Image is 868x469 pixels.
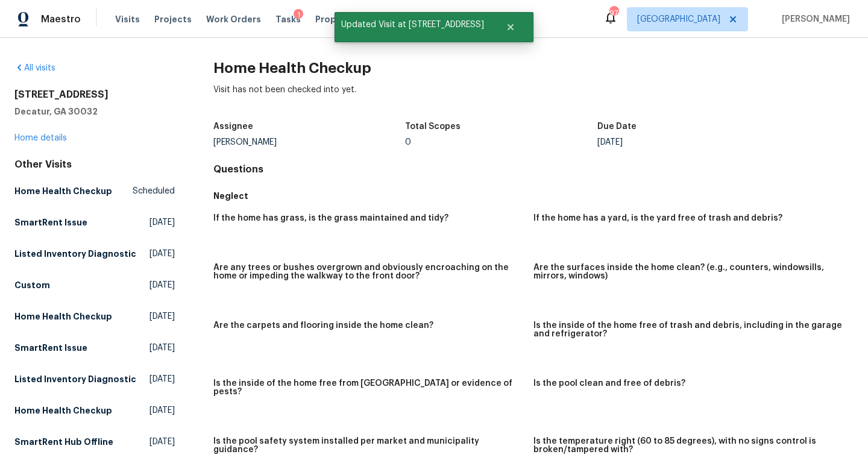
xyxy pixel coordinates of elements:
[149,436,175,448] span: [DATE]
[149,279,175,291] span: [DATE]
[14,216,87,228] h5: SmartRent Issue
[149,310,175,323] span: [DATE]
[14,89,175,101] h2: [STREET_ADDRESS]
[14,243,175,265] a: Listed Inventory Diagnostic[DATE]
[777,13,850,25] span: [PERSON_NAME]
[14,185,112,197] h5: Home Health Checkup
[14,180,175,202] a: Home Health CheckupScheduled
[14,212,175,233] a: SmartRent Issue[DATE]
[315,13,362,25] span: Properties
[14,248,136,260] h5: Listed Inventory Diagnostic
[533,214,782,222] h5: If the home has a yard, is the yard free of trash and debris?
[213,190,854,202] h5: Neglect
[14,404,112,417] h5: Home Health Checkup
[206,13,261,25] span: Work Orders
[149,248,175,260] span: [DATE]
[597,138,790,146] div: [DATE]
[14,400,175,421] a: Home Health Checkup[DATE]
[115,13,140,25] span: Visits
[14,306,175,327] a: Home Health Checkup[DATE]
[491,15,530,39] button: Close
[213,122,253,131] h5: Assignee
[14,105,175,118] h5: Decatur, GA 30032
[149,404,175,417] span: [DATE]
[213,263,524,280] h5: Are any trees or bushes overgrown and obviously encroaching on the home or impeding the walkway t...
[213,214,448,222] h5: If the home has grass, is the grass maintained and tidy?
[533,263,844,280] h5: Are the surfaces inside the home clean? (e.g., counters, windowsills, mirrors, windows)
[597,122,637,131] h5: Due Date
[14,274,175,296] a: Custom[DATE]
[14,337,175,359] a: SmartRent Issue[DATE]
[14,134,67,142] a: Home details
[213,138,406,146] div: [PERSON_NAME]
[405,122,461,131] h5: Total Scopes
[14,159,175,171] div: Other Visits
[14,279,50,291] h5: Custom
[14,436,113,448] h5: SmartRent Hub Offline
[133,185,175,197] span: Scheduled
[14,64,55,72] a: All visits
[14,368,175,390] a: Listed Inventory Diagnostic[DATE]
[294,9,303,21] div: 1
[275,15,301,24] span: Tasks
[14,373,136,385] h5: Listed Inventory Diagnostic
[14,310,112,323] h5: Home Health Checkup
[609,7,618,19] div: 97
[213,84,854,115] div: Visit has not been checked into yet.
[149,342,175,354] span: [DATE]
[533,437,844,454] h5: Is the temperature right (60 to 85 degrees), with no signs control is broken/tampered with?
[213,62,854,74] h2: Home Health Checkup
[149,216,175,228] span: [DATE]
[213,163,854,175] h4: Questions
[14,342,87,354] h5: SmartRent Issue
[41,13,81,25] span: Maestro
[335,12,491,37] span: Updated Visit at [STREET_ADDRESS]
[637,13,720,25] span: [GEOGRAPHIC_DATA]
[14,431,175,453] a: SmartRent Hub Offline[DATE]
[154,13,192,25] span: Projects
[405,138,597,146] div: 0
[213,379,524,396] h5: Is the inside of the home free from [GEOGRAPHIC_DATA] or evidence of pests?
[533,379,685,388] h5: Is the pool clean and free of debris?
[149,373,175,385] span: [DATE]
[533,321,844,338] h5: Is the inside of the home free of trash and debris, including in the garage and refrigerator?
[213,321,433,330] h5: Are the carpets and flooring inside the home clean?
[213,437,524,454] h5: Is the pool safety system installed per market and municipality guidance?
